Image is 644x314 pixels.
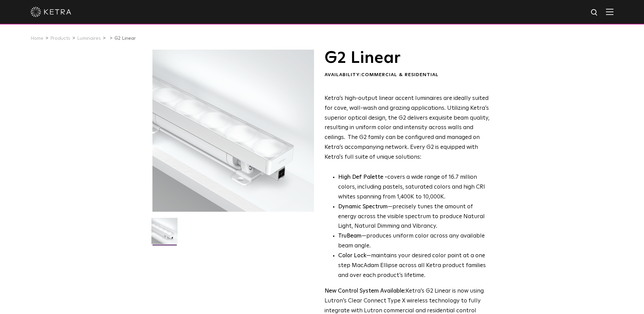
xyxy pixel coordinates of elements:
strong: Color Lock [338,253,366,259]
strong: TruBeam [338,233,362,239]
a: G2 Linear [114,36,136,41]
img: search icon [590,8,599,17]
p: covers a wide range of 16.7 million colors, including pastels, saturated colors and high CRI whit... [338,173,490,202]
img: G2-Linear-2021-Web-Square [151,218,178,249]
a: Luminaires [77,36,101,41]
a: Products [50,36,70,41]
img: Hamburger%20Nav.svg [606,8,613,15]
a: Home [31,36,43,41]
strong: High Def Palette - [338,174,387,180]
li: —maintains your desired color point at a one step MacAdam Ellipse across all Ketra product famili... [338,251,490,281]
strong: New Control System Available: [325,288,406,294]
img: ketra-logo-2019-white [31,7,71,17]
h1: G2 Linear [325,50,490,67]
span: Commercial & Residential [361,72,439,77]
strong: Dynamic Spectrum [338,204,388,210]
div: Availability: [325,72,490,78]
li: —produces uniform color across any available beam angle. [338,231,490,251]
li: —precisely tunes the amount of energy across the visible spectrum to produce Natural Light, Natur... [338,202,490,232]
p: Ketra’s high-output linear accent luminaires are ideally suited for cove, wall-wash and grazing a... [325,94,490,162]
